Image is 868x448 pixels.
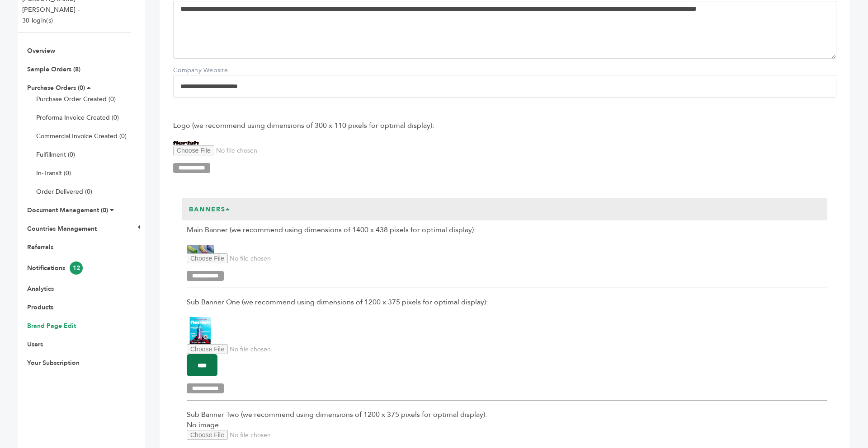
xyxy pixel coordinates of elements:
a: Purchase Orders (0) [27,84,85,92]
span: Logo (we recommend using dimensions of 300 x 110 pixels for optimal display): [173,121,836,131]
img: Flerish Hydration, Inc. [187,317,214,344]
a: Your Subscription [27,359,80,367]
a: Brand Page Edit [27,322,76,330]
a: Users [27,340,43,349]
a: Sample Orders (8) [27,65,80,74]
a: Overview [27,47,55,55]
span: Sub Banner One (we recommend using dimensions of 1200 x 375 pixels for optimal display): [187,297,827,307]
a: Referrals [27,243,53,252]
a: Commercial Invoice Created (0) [36,132,127,140]
a: Order Delivered (0) [36,187,92,196]
span: 12 [70,261,83,275]
a: Document Management (0) [27,206,108,215]
img: Flerish Hydration, Inc. [187,245,214,254]
a: Purchase Order Created (0) [36,95,116,103]
a: Notifications12 [27,264,83,272]
span: Sub Banner Two (we recommend using dimensions of 1200 x 375 pixels for optimal display): [187,410,827,420]
a: Fulfillment (0) [36,150,75,159]
a: Countries Management [27,224,97,233]
span: Main Banner (we recommend using dimensions of 1400 x 438 pixels for optimal display): [187,225,827,235]
a: In-Transit (0) [36,169,71,177]
label: Company Website [173,66,236,75]
a: Analytics [27,285,54,293]
img: Flerish Hydration, Inc. [173,141,200,146]
h3: Banners [182,198,237,221]
a: Proforma Invoice Created (0) [36,113,119,122]
a: Products [27,303,53,312]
